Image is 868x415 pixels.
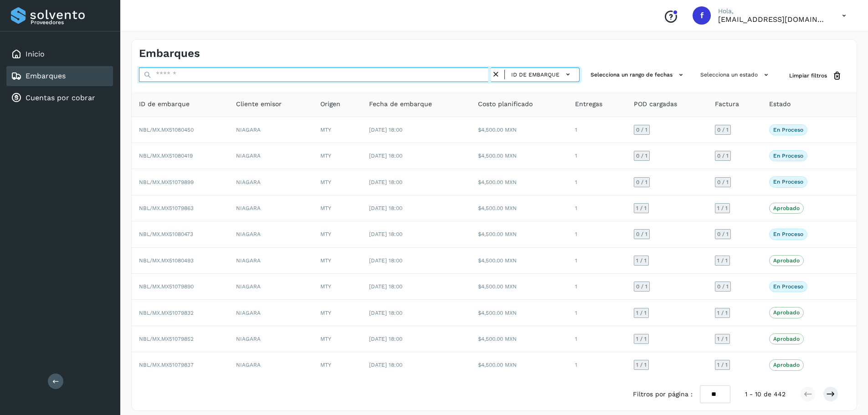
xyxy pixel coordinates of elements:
[369,205,402,211] span: [DATE] 18:00
[139,127,194,133] span: NBL/MX.MX51080450
[229,143,313,169] td: NIAGARA
[773,179,803,185] p: En proceso
[773,257,800,264] p: Aprobado
[229,117,313,143] td: NIAGARA
[717,179,729,185] span: 0 / 1
[717,258,728,263] span: 1 / 1
[471,143,568,169] td: $4,500.00 MXN
[636,336,647,342] span: 1 / 1
[568,117,627,143] td: 1
[511,71,560,79] span: ID de embarque
[229,169,313,195] td: NIAGARA
[369,362,402,368] span: [DATE] 18:00
[139,310,194,316] span: NBL/MX.MX51079832
[636,258,647,263] span: 1 / 1
[718,7,827,15] p: Hola,
[773,205,800,211] p: Aprobado
[139,362,194,368] span: NBL/MX.MX51079837
[369,127,402,133] span: [DATE] 18:00
[313,248,362,274] td: MTY
[568,248,627,274] td: 1
[587,67,689,82] button: Selecciona un rango de fechas
[636,127,647,133] span: 0 / 1
[369,257,402,264] span: [DATE] 18:00
[717,336,728,342] span: 1 / 1
[26,72,66,80] a: Embarques
[717,153,729,159] span: 0 / 1
[636,362,647,368] span: 1 / 1
[229,221,313,247] td: NIAGARA
[789,72,827,80] span: Limpiar filtros
[568,300,627,326] td: 1
[369,179,402,185] span: [DATE] 18:00
[26,93,95,102] a: Cuentas por cobrar
[471,300,568,326] td: $4,500.00 MXN
[471,195,568,221] td: $4,500.00 MXN
[636,231,647,237] span: 0 / 1
[26,50,45,58] a: Inicio
[718,15,827,24] p: facturacion@salgofreight.com
[471,352,568,378] td: $4,500.00 MXN
[633,389,693,399] span: Filtros por página :
[568,326,627,352] td: 1
[313,169,362,195] td: MTY
[139,257,194,264] span: NBL/MX.MX51080493
[773,127,803,133] p: En proceso
[139,99,190,109] span: ID de embarque
[634,99,677,109] span: POD cargadas
[636,179,647,185] span: 0 / 1
[313,117,362,143] td: MTY
[568,143,627,169] td: 1
[717,205,728,211] span: 1 / 1
[6,88,113,108] div: Cuentas por cobrar
[568,195,627,221] td: 1
[471,221,568,247] td: $4,500.00 MXN
[139,153,193,159] span: NBL/MX.MX51080419
[568,169,627,195] td: 1
[229,300,313,326] td: NIAGARA
[369,310,402,316] span: [DATE] 18:00
[471,274,568,300] td: $4,500.00 MXN
[568,221,627,247] td: 1
[229,195,313,221] td: NIAGARA
[636,310,647,316] span: 1 / 1
[782,67,849,84] button: Limpiar filtros
[471,117,568,143] td: $4,500.00 MXN
[139,283,194,290] span: NBL/MX.MX51079890
[139,231,193,237] span: NBL/MX.MX51080473
[369,99,432,109] span: Fecha de embarque
[369,336,402,342] span: [DATE] 18:00
[471,248,568,274] td: $4,500.00 MXN
[636,205,647,211] span: 1 / 1
[471,169,568,195] td: $4,500.00 MXN
[715,99,739,109] span: Factura
[697,67,775,82] button: Selecciona un estado
[568,352,627,378] td: 1
[717,362,728,368] span: 1 / 1
[773,283,803,290] p: En proceso
[568,274,627,300] td: 1
[139,179,194,185] span: NBL/MX.MX51079899
[139,47,200,60] h4: Embarques
[313,352,362,378] td: MTY
[313,326,362,352] td: MTY
[236,99,282,109] span: Cliente emisor
[773,153,803,159] p: En proceso
[769,99,791,109] span: Estado
[229,248,313,274] td: NIAGARA
[139,205,194,211] span: NBL/MX.MX51079863
[717,284,729,289] span: 0 / 1
[229,352,313,378] td: NIAGARA
[313,300,362,326] td: MTY
[773,362,800,368] p: Aprobado
[139,336,194,342] span: NBL/MX.MX51079852
[229,326,313,352] td: NIAGARA
[320,99,340,109] span: Origen
[773,336,800,342] p: Aprobado
[717,231,729,237] span: 0 / 1
[508,68,575,81] button: ID de embarque
[478,99,533,109] span: Costo planificado
[31,19,109,26] p: Proveedores
[229,274,313,300] td: NIAGARA
[745,389,786,399] span: 1 - 10 de 442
